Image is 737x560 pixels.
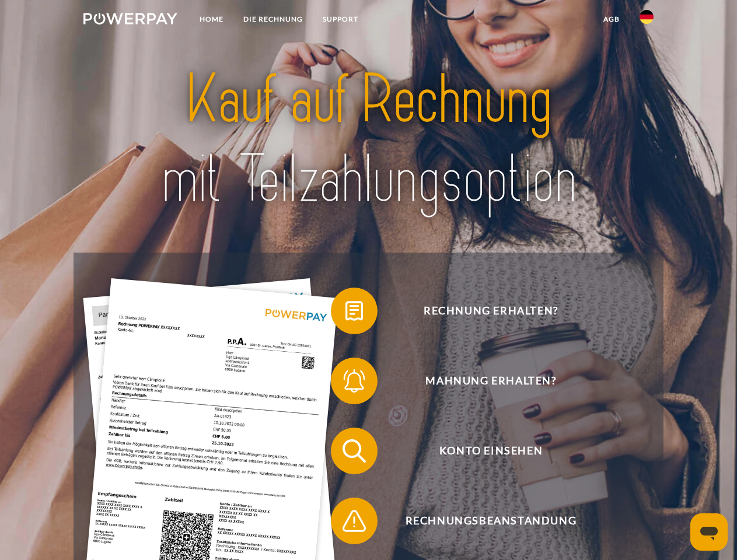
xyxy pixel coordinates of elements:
a: Home [190,9,233,30]
button: Rechnung erhalten? [331,288,634,334]
a: agb [593,9,630,30]
button: Konto einsehen [331,428,634,474]
a: DIE RECHNUNG [233,9,313,30]
img: de [640,10,654,24]
span: Konto einsehen [348,428,634,474]
span: Rechnungsbeanstandung [348,498,634,544]
img: title-powerpay_de.svg [111,56,626,223]
span: Mahnung erhalten? [348,358,634,404]
img: qb_search.svg [340,436,369,466]
iframe: Schaltfläche zum Öffnen des Messaging-Fensters [690,513,728,551]
img: qb_warning.svg [340,506,369,535]
button: Mahnung erhalten? [331,358,634,404]
button: Rechnungsbeanstandung [331,498,634,544]
img: logo-powerpay-white.svg [83,13,177,24]
img: qb_bill.svg [340,296,369,325]
a: SUPPORT [313,9,368,30]
span: Rechnung erhalten? [348,288,634,334]
img: qb_bell.svg [340,366,369,395]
